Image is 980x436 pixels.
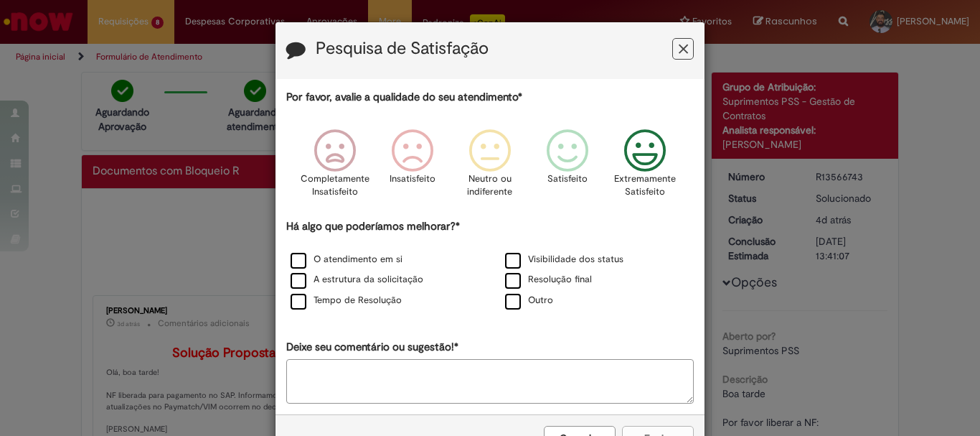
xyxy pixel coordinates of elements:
[376,119,449,217] div: Insatisfeito
[298,119,371,217] div: Completamente Insatisfeito
[531,119,604,217] div: Satisfeito
[291,253,402,266] label: O atendimento em si
[608,119,682,217] div: Extremamente Satisfeito
[464,172,516,199] p: Neutro ou indiferente
[291,273,423,287] label: A estrutura da solicitação
[316,40,489,58] label: Pesquisa de Satisfação
[614,172,676,199] p: Extremamente Satisfeito
[286,340,458,355] label: Deixe seu comentário ou sugestão!*
[505,253,623,266] label: Visibilidade dos status
[291,294,402,307] label: Tempo de Resolução
[286,219,694,312] div: Há algo que poderíamos melhorar?*
[505,273,592,287] label: Resolução final
[301,172,369,199] p: Completamente Insatisfeito
[286,90,522,105] label: Por favor, avalie a qualidade do seu atendimento*
[505,294,553,307] label: Outro
[547,172,588,186] p: Satisfeito
[453,119,527,217] div: Neutro ou indiferente
[390,172,435,186] p: Insatisfeito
